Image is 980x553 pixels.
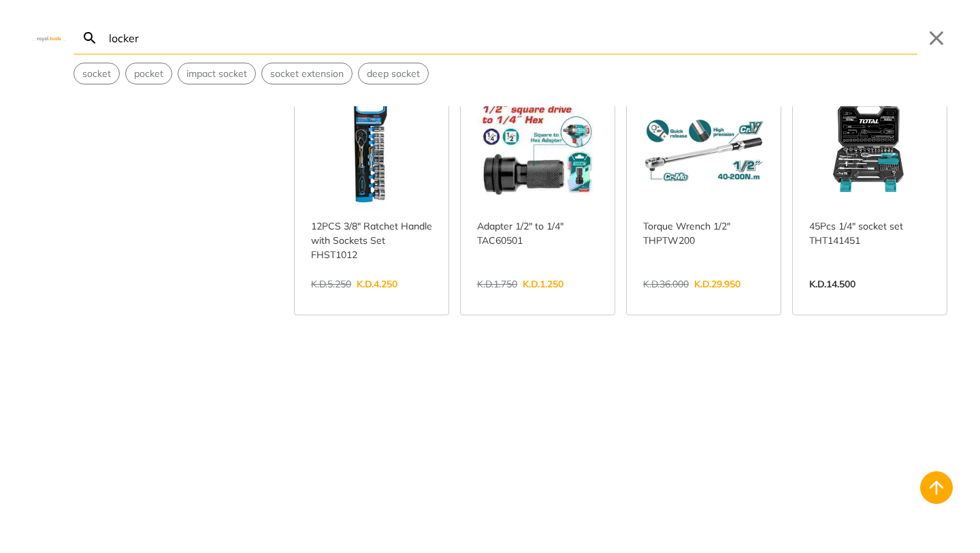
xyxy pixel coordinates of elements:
[262,63,352,84] button: Select suggestion: socket extension
[367,67,420,81] span: deep socket
[261,63,353,84] div: Suggestion: socket extension
[926,477,947,499] svg: Back to top
[358,63,429,84] div: Suggestion: deep socket
[926,27,947,49] button: Close
[82,30,98,46] svg: Search
[73,63,120,84] div: Suggestion: socket
[178,63,255,84] button: Select suggestion: impact socket
[126,63,171,84] button: Select suggestion: pocket
[186,67,247,81] span: impact socket
[920,471,953,504] button: Back to top
[82,67,111,81] span: socket
[106,22,917,54] input: Search…
[74,63,119,84] button: Select suggestion: socket
[33,35,65,41] img: Close
[359,63,428,84] button: Select suggestion: deep socket
[134,67,163,81] span: pocket
[125,63,172,84] div: Suggestion: pocket
[178,63,256,84] div: Suggestion: impact socket
[270,67,344,81] span: socket extension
